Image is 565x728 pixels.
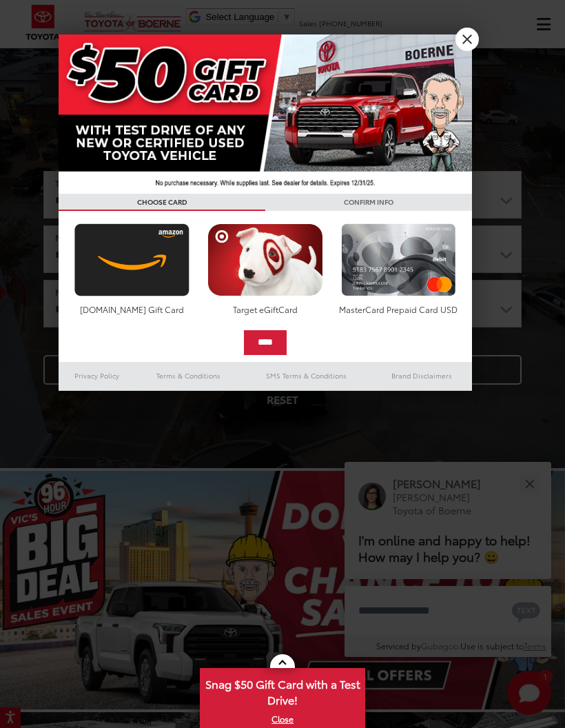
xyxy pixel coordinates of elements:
[59,194,265,211] h3: CHOOSE CARD
[59,367,136,384] a: Privacy Policy
[265,194,472,211] h3: CONFIRM INFO
[338,223,460,296] img: mastercard.png
[201,669,364,711] span: Snag $50 Gift Card with a Test Drive!
[338,303,460,315] div: MasterCard Prepaid Card USD
[204,223,326,296] img: targetcard.png
[371,367,472,384] a: Brand Disclaimers
[204,303,326,315] div: Target eGiftCard
[59,34,472,194] img: 42635_top_851395.jpg
[71,303,193,315] div: [DOMAIN_NAME] Gift Card
[136,367,241,384] a: Terms & Conditions
[241,367,371,384] a: SMS Terms & Conditions
[71,223,193,296] img: amazoncard.png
